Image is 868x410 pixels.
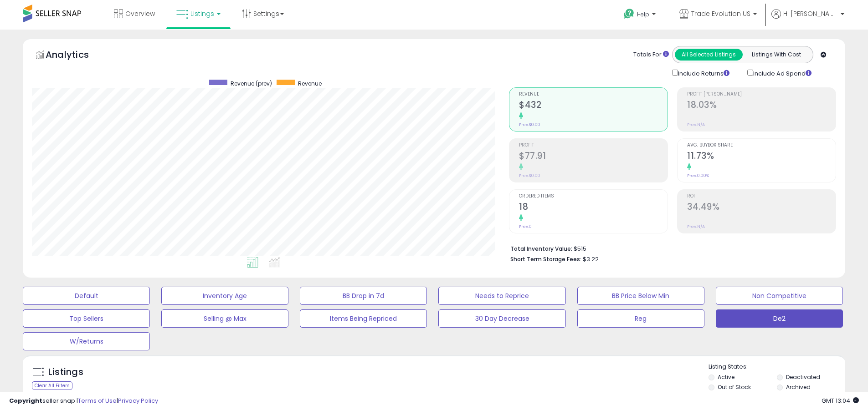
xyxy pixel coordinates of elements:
[633,51,669,59] div: Totals For
[519,122,540,127] small: Prev: $0.00
[577,287,704,305] button: BB Price Below Min
[709,363,845,371] p: Listing States:
[519,100,668,112] h2: $432
[32,381,72,390] div: Clear All Filters
[125,9,155,18] span: Overview
[519,143,668,148] span: Profit
[687,173,709,178] small: Prev: 0.00%
[519,202,668,214] h2: 18
[687,151,836,163] h2: 11.73%
[23,309,150,328] button: Top Sellers
[519,194,668,199] span: Ordered Items
[623,8,635,20] i: Get Help
[687,202,836,214] h2: 34.49%
[23,332,150,350] button: W/Returns
[161,287,288,305] button: Inventory Age
[718,373,734,381] label: Active
[519,151,668,163] h2: $77.91
[190,9,214,18] span: Listings
[716,287,843,305] button: Non Competitive
[740,68,826,78] div: Include Ad Spend
[716,309,843,328] button: De2
[118,396,158,405] a: Privacy Policy
[510,243,829,253] li: $515
[675,49,743,61] button: All Selected Listings
[665,68,740,78] div: Include Returns
[438,287,565,305] button: Needs to Reprice
[23,287,150,305] button: Default
[786,383,811,391] label: Archived
[687,224,705,229] small: Prev: N/A
[519,173,540,178] small: Prev: $0.00
[46,48,107,63] h5: Analytics
[300,287,427,305] button: BB Drop in 7d
[300,309,427,328] button: Items Being Repriced
[583,255,599,263] span: $3.22
[637,10,649,18] span: Help
[687,122,705,127] small: Prev: N/A
[687,143,836,148] span: Avg. Buybox Share
[687,92,836,97] span: Profit [PERSON_NAME]
[577,309,704,328] button: Reg
[78,396,117,405] a: Terms of Use
[519,92,668,97] span: Revenue
[783,9,838,18] span: Hi [PERSON_NAME]
[616,1,665,30] a: Help
[438,309,565,328] button: 30 Day Decrease
[9,397,158,405] div: seller snap | |
[786,373,820,381] label: Deactivated
[718,383,751,391] label: Out of Stock
[231,80,272,87] span: Revenue (prev)
[687,194,836,199] span: ROI
[742,49,810,61] button: Listings With Cost
[510,255,581,263] b: Short Term Storage Fees:
[298,80,322,87] span: Revenue
[9,396,42,405] strong: Copyright
[771,9,844,30] a: Hi [PERSON_NAME]
[519,224,532,229] small: Prev: 0
[161,309,288,328] button: Selling @ Max
[510,245,572,253] b: Total Inventory Value:
[687,100,836,112] h2: 18.03%
[691,9,750,18] span: Trade Evolution US
[822,396,859,405] span: 2025-08-14 13:04 GMT
[48,366,83,379] h5: Listings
